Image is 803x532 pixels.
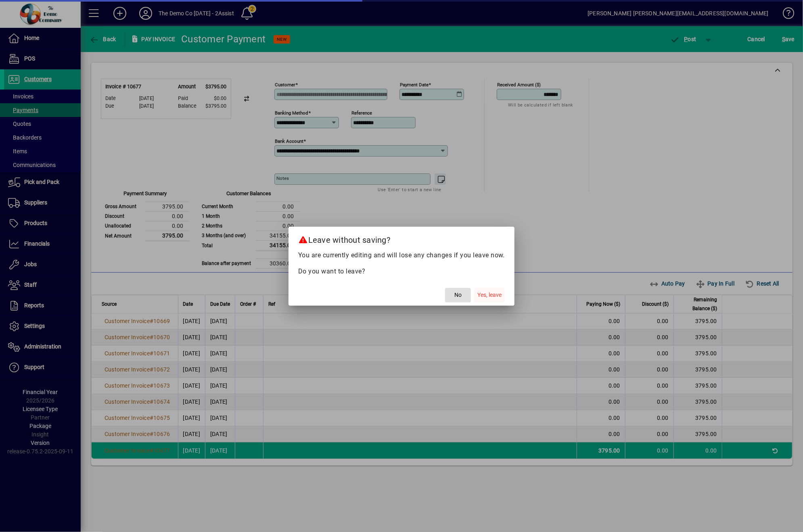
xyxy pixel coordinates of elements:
button: Yes, leave [474,288,505,303]
p: You are currently editing and will lose any changes if you leave now. [298,250,505,260]
span: No [454,291,462,299]
p: Do you want to leave? [298,267,505,276]
span: Yes, leave [477,291,502,299]
button: No [445,288,471,303]
h2: Leave without saving? [289,227,515,250]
